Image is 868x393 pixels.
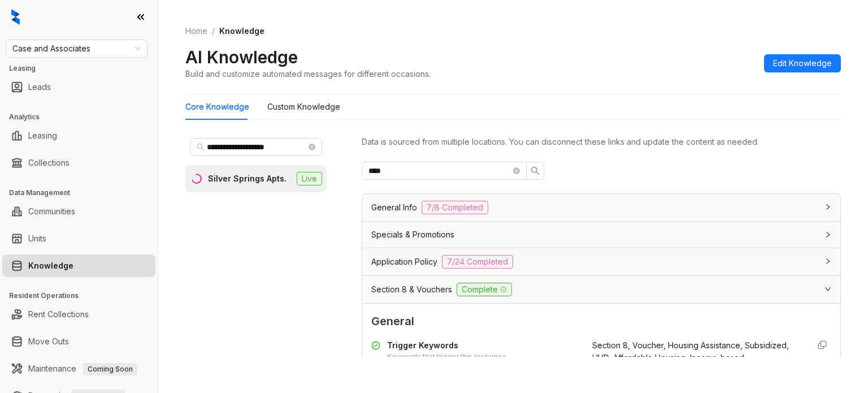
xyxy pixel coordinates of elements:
[531,166,540,175] span: search
[309,144,315,150] span: close-circle
[371,256,437,268] span: Application Policy
[9,291,158,301] h3: Resident Operations
[592,340,789,375] span: Section 8, Voucher, Housing Assistance, Subsidized, HUD, Affordable Housing, Income-based, [MEDIC...
[12,40,141,57] span: Case and Associates
[28,76,51,98] a: Leads
[362,276,840,303] div: Section 8 & VouchersComplete
[371,313,831,330] span: General
[362,248,840,275] div: Application Policy7/24 Completed
[267,101,340,113] div: Custom Knowledge
[9,188,158,198] h3: Data Management
[371,201,417,214] span: General Info
[2,330,155,353] li: Move Outs
[197,143,205,151] span: search
[422,201,488,214] span: 7/8 Completed
[362,222,840,248] div: Specials & Promotions
[513,167,520,174] span: close-circle
[28,330,69,353] a: Move Outs
[28,124,57,147] a: Leasing
[83,363,137,375] span: Coming Soon
[11,9,20,25] img: logo
[219,26,264,36] span: Knowledge
[371,228,454,241] span: Specials & Promotions
[28,200,75,223] a: Communities
[362,194,840,221] div: General Info7/8 Completed
[2,303,155,326] li: Rent Collections
[2,254,155,277] li: Knowledge
[28,303,89,326] a: Rent Collections
[764,54,841,72] button: Edit Knowledge
[9,112,158,122] h3: Analytics
[9,63,158,74] h3: Leasing
[387,352,506,362] div: Keywords that trigger this response
[28,227,46,250] a: Units
[824,231,831,238] span: collapsed
[824,286,831,292] span: expanded
[2,124,155,147] li: Leasing
[824,258,831,265] span: collapsed
[442,255,513,269] span: 7/24 Completed
[457,283,512,296] span: Complete
[2,357,155,380] li: Maintenance
[362,136,841,148] div: Data is sourced from multiple locations. You can disconnect these links and update the content as...
[185,101,249,113] div: Core Knowledge
[297,172,322,185] span: Live
[2,152,155,174] li: Collections
[773,57,832,70] span: Edit Knowledge
[185,46,298,68] h2: AI Knowledge
[183,25,210,37] a: Home
[212,25,215,37] li: /
[2,76,155,98] li: Leads
[28,152,70,174] a: Collections
[28,254,73,277] a: Knowledge
[208,172,287,185] div: Silver Springs Apts.
[2,200,155,223] li: Communities
[2,227,155,250] li: Units
[185,68,431,80] div: Build and customize automated messages for different occasions.
[387,339,506,352] div: Trigger Keywords
[824,204,831,210] span: collapsed
[371,283,452,296] span: Section 8 & Vouchers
